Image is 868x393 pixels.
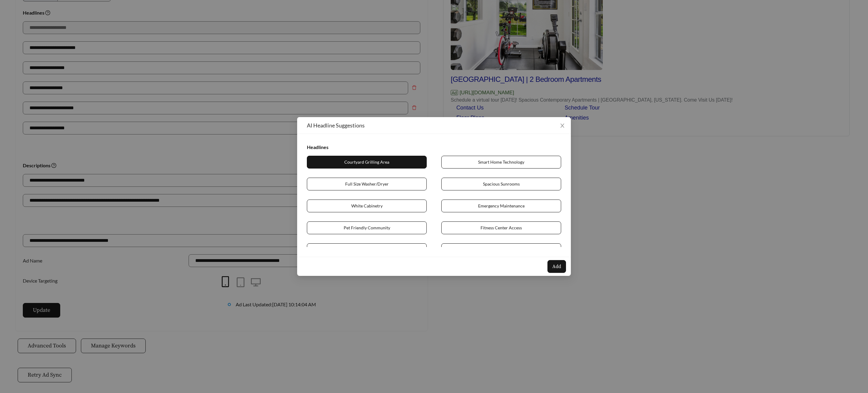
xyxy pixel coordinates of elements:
span: Fitness Center Access [441,221,561,234]
span: Emergency Maintenance [441,200,561,212]
span: Full Size Washer/Dryer [307,178,427,190]
span: close [560,123,565,128]
span: Pet Friendly Community [307,221,427,234]
span: Courtyard Grilling Area [307,156,427,169]
span: Relaxing Sunrooms [441,243,561,256]
strong: Headlines [307,144,328,150]
span: Smart Home Technology [441,156,561,169]
button: Add [547,260,566,273]
button: Close [554,117,571,134]
div: AI Headline Suggestions [307,122,561,129]
span: Spacious Sunrooms [441,178,561,190]
span: Online Payments [307,243,427,256]
span: White Cabinetry [307,200,427,212]
span: Add [552,263,561,270]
